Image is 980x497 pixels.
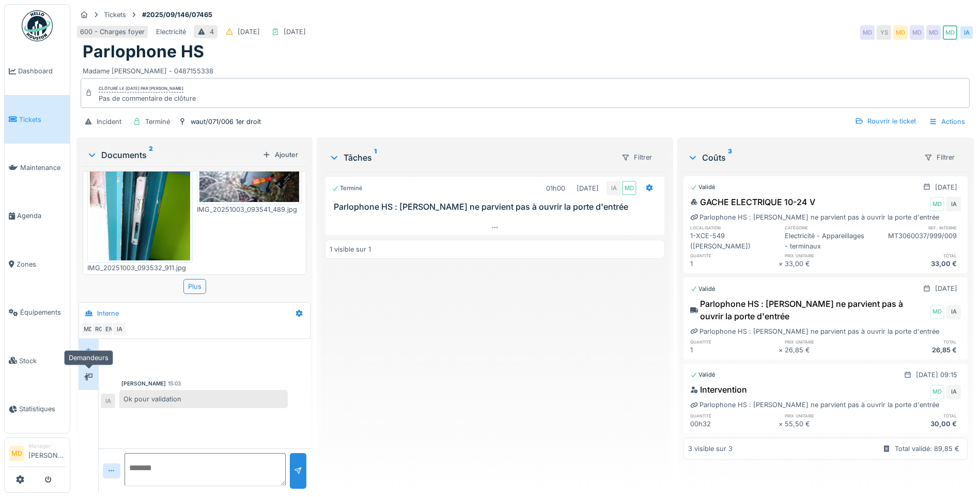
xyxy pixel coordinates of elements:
div: 1 [690,259,778,269]
div: IMG_20251003_093532_911.jpg [87,263,193,273]
h6: catégorie [785,224,873,231]
h6: localisation [690,224,778,231]
div: RG [91,322,106,336]
h6: quantité [690,252,778,259]
span: Maintenance [20,163,66,173]
span: Équipements [20,307,66,317]
a: Zones [5,240,70,288]
strong: #2025/09/146/07465 [138,10,216,20]
div: Documents [87,149,258,161]
div: IA [946,305,961,319]
div: 26,85 € [785,345,873,355]
div: Coûts [688,151,915,164]
div: Interne [97,308,119,318]
h6: total [873,252,961,259]
div: 3 visible sur 3 [688,444,733,454]
h6: prix unitaire [785,252,873,259]
div: Tickets [104,10,126,20]
a: Agenda [5,192,70,240]
div: Parlophone HS : [PERSON_NAME] ne parvient pas à ouvrir la porte d'entrée [690,298,928,322]
sup: 3 [728,151,732,164]
div: Parlophone HS : [PERSON_NAME] ne parvient pas à ouvrir la porte d'entrée [690,400,939,410]
h6: quantité [690,412,778,419]
div: MD [81,322,96,336]
div: IA [946,197,961,211]
div: MD [930,197,944,211]
div: Electricité [156,27,186,37]
span: Zones [17,259,66,269]
div: GACHE ELECTRIQUE 10-24 V [690,196,815,208]
div: IMG_20251003_093541_489.jpg [197,205,302,214]
a: Tickets [5,95,70,143]
span: Agenda [17,211,66,221]
a: MD Manager[PERSON_NAME] [9,442,66,467]
h6: ref. interne [873,224,961,231]
div: 1 [690,345,778,355]
img: Badge_color-CXgf-gQk.svg [22,10,53,41]
div: Parlophone HS : [PERSON_NAME] ne parvient pas à ouvrir la porte d'entrée [690,212,939,222]
div: 4 [210,27,214,37]
div: 33,00 € [785,259,873,269]
div: Tâches [329,151,613,164]
div: Parlophone HS : [PERSON_NAME] ne parvient pas à ouvrir la porte d'entrée [690,327,939,336]
h6: total [873,338,961,345]
div: 26,85 € [873,345,961,355]
div: Intervention [690,383,747,396]
div: [DATE] [238,27,260,37]
div: [PERSON_NAME] [121,380,166,387]
div: Terminé [332,184,363,193]
div: IA [606,181,621,195]
div: 1 visible sur 1 [330,244,371,254]
div: Manager [28,442,66,450]
div: Electricité - Appareillages - terminaux [785,231,873,251]
div: Filtrer [920,150,959,165]
div: [DATE] [935,182,957,192]
div: IA [959,25,974,40]
div: 15:03 [168,380,181,387]
div: Ok pour validation [119,390,288,408]
div: MD [930,305,944,319]
span: Dashboard [18,66,66,76]
div: 30,00 € [873,419,961,429]
div: 33,00 € [873,259,961,269]
div: 00h32 [690,419,778,429]
div: Madame [PERSON_NAME] - 0487155338 [83,62,968,76]
div: Ajouter [258,148,302,162]
h6: quantité [690,338,778,345]
div: MD [910,25,924,40]
div: MD [926,25,941,40]
h6: prix unitaire [785,412,873,419]
div: Rouvrir le ticket [851,114,920,128]
div: MT3060037/999/009 [873,231,961,251]
div: Validé [690,183,715,192]
div: EN [102,322,116,336]
div: MD [930,385,944,399]
div: Validé [690,370,715,379]
sup: 1 [374,151,377,164]
h6: prix unitaire [785,338,873,345]
div: MD [860,25,875,40]
div: Total validé: 89,85 € [895,444,959,454]
div: × [779,419,785,429]
div: MD [943,25,957,40]
h3: Parlophone HS : [PERSON_NAME] ne parvient pas à ouvrir la porte d'entrée [334,202,660,212]
span: Stock [19,356,66,366]
div: Incident [97,117,121,127]
div: Pas de commentaire de clôture [99,94,196,103]
a: Dashboard [5,47,70,95]
div: Plus [183,279,206,294]
div: Demandeurs [64,350,113,365]
div: [DATE] 09:15 [916,370,957,380]
div: × [779,345,785,355]
a: Maintenance [5,144,70,192]
img: kg6h3j8mmk4s4n78u9u88bkm9f0p [90,127,190,260]
div: YS [877,25,891,40]
div: MD [622,181,636,195]
span: Tickets [19,115,66,125]
div: Filtrer [617,150,657,165]
div: [DATE] [935,284,957,293]
a: Statistiques [5,385,70,433]
li: [PERSON_NAME] [28,442,66,464]
div: Validé [690,285,715,293]
a: Équipements [5,288,70,336]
